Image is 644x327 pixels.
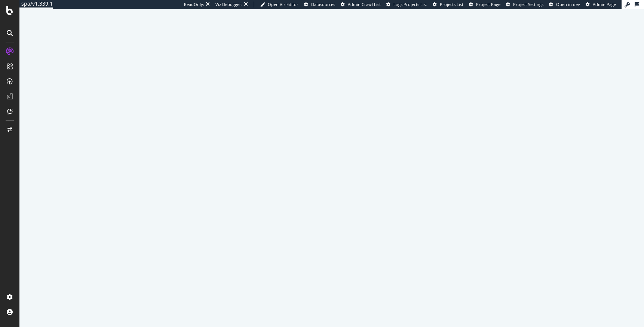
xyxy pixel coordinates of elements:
[184,1,204,7] div: ReadOnly:
[549,1,580,7] a: Open in dev
[341,1,381,7] a: Admin Crawl List
[305,148,359,175] div: animation
[311,1,335,7] span: Datasources
[506,1,543,7] a: Project Settings
[260,1,298,7] a: Open Viz Editor
[393,1,427,7] span: Logs Projects List
[513,1,543,7] span: Project Settings
[556,1,580,7] span: Open in dev
[586,1,616,7] a: Admin Page
[469,1,500,7] a: Project Page
[348,1,381,7] span: Admin Crawl List
[215,1,242,7] div: Viz Debugger:
[304,1,335,7] a: Datasources
[440,1,463,7] span: Projects List
[476,1,500,7] span: Project Page
[268,1,298,7] span: Open Viz Editor
[386,1,427,7] a: Logs Projects List
[593,1,616,7] span: Admin Page
[433,1,463,7] a: Projects List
